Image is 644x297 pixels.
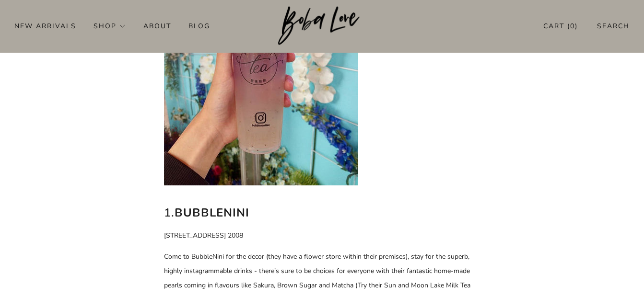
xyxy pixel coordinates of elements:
[14,18,76,34] a: New Arrivals
[278,6,366,46] img: Boba Love
[597,18,630,34] a: Search
[278,6,366,46] a: Boba Love
[570,22,575,31] items-count: 0
[175,205,249,220] b: BubbleNini
[164,231,243,240] span: [STREET_ADDRESS] 2008
[543,18,578,34] a: Cart
[143,18,171,34] a: About
[94,18,126,34] a: Shop
[188,18,210,34] a: Blog
[164,204,480,222] h2: 1.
